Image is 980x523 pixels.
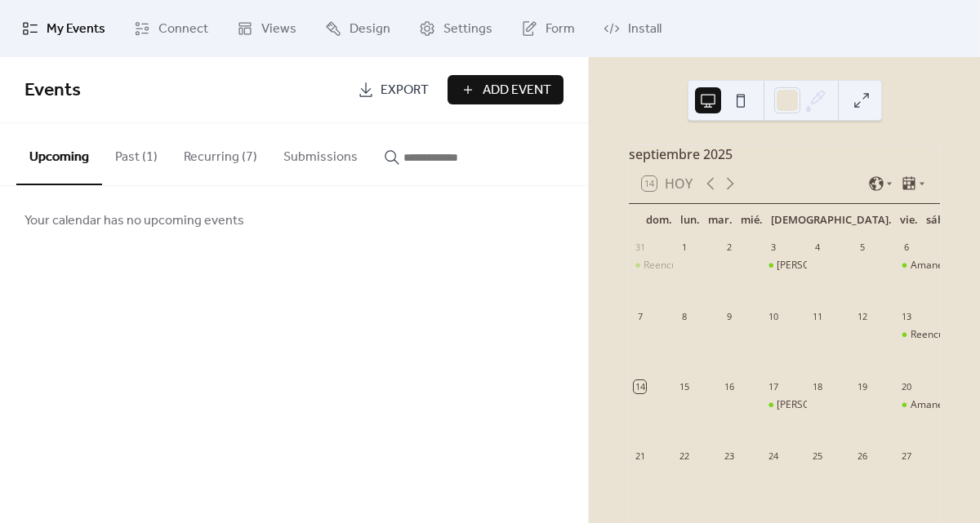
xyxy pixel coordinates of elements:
[10,7,118,51] a: My Events
[678,311,690,323] div: 8
[634,311,646,323] div: 7
[767,450,779,463] div: 24
[102,123,171,184] button: Past (1)
[261,20,296,39] span: Views
[777,398,952,412] div: [PERSON_NAME] (FAENA) Comunitario
[737,204,767,237] div: mié.
[634,242,646,254] div: 31
[676,204,704,237] div: lun.
[901,311,913,323] div: 13
[381,81,429,100] span: Export
[407,7,505,51] a: Settings
[24,211,244,231] span: Your calendar has no upcoming events
[896,259,940,273] div: Amanecer en Fuego Vivo
[678,380,690,392] div: 15
[767,242,779,254] div: 3
[812,242,824,254] div: 4
[678,242,690,254] div: 1
[762,398,806,412] div: Temazcalli - Tekio (FAENA) Comunitario
[158,20,208,39] span: Connect
[767,380,779,392] div: 17
[767,204,896,237] div: [DEMOGRAPHIC_DATA].
[629,259,673,273] div: Reencuentro
[812,311,824,323] div: 11
[901,242,913,254] div: 6
[723,242,735,254] div: 2
[122,7,220,51] a: Connect
[546,20,575,39] span: Form
[901,450,913,463] div: 27
[16,123,102,185] button: Upcoming
[509,7,587,51] a: Form
[896,328,940,342] div: Reencuentro
[345,75,441,104] a: Export
[723,311,735,323] div: 9
[47,20,105,39] span: My Events
[812,380,824,392] div: 18
[24,73,81,109] span: Events
[901,380,913,392] div: 20
[762,259,806,273] div: Temazcalli - Tekio (FAENA) Comunitario
[723,380,735,392] div: 16
[678,450,690,463] div: 22
[644,259,702,273] div: Reencuentro
[911,328,969,342] div: Reencuentro
[225,7,309,51] a: Views
[270,123,371,184] button: Submissions
[777,259,952,273] div: [PERSON_NAME] (FAENA) Comunitario
[171,123,270,184] button: Recurring (7)
[856,380,868,392] div: 19
[856,242,868,254] div: 5
[896,398,940,412] div: Amanecer con Temazcalli
[642,204,676,237] div: dom.
[634,450,646,463] div: 21
[856,450,868,463] div: 26
[896,204,922,237] div: vie.
[723,450,735,463] div: 23
[591,7,674,51] a: Install
[313,7,403,51] a: Design
[922,204,951,237] div: sáb.
[812,450,824,463] div: 25
[634,380,646,392] div: 14
[856,311,868,323] div: 12
[767,311,779,323] div: 10
[443,20,492,39] span: Settings
[448,75,563,104] button: Add Event
[483,81,551,100] span: Add Event
[704,204,737,237] div: mar.
[628,20,661,39] span: Install
[350,20,390,39] span: Design
[629,144,940,164] div: septiembre 2025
